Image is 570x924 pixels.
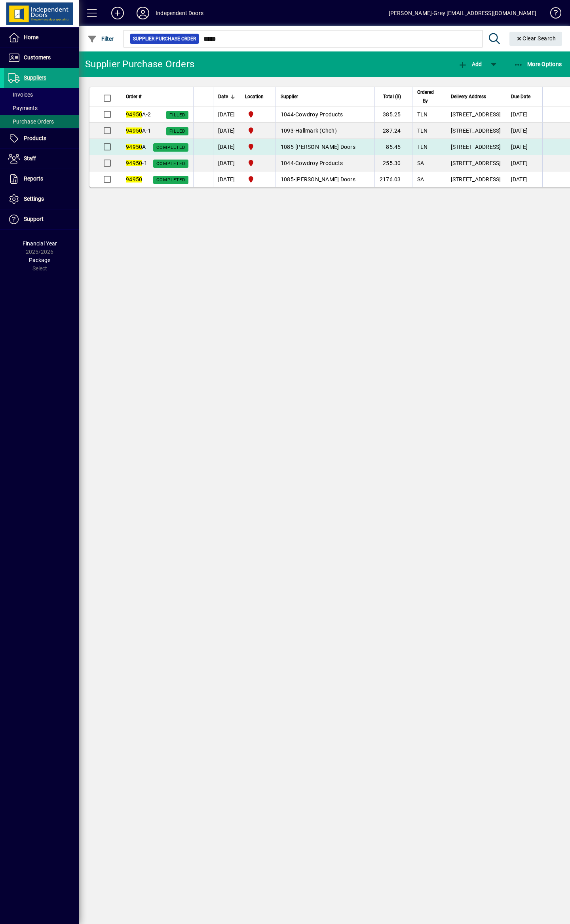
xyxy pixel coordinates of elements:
span: Package [29,257,50,263]
td: 85.45 [374,139,412,155]
em: 94950 [126,127,142,134]
td: - [275,155,374,171]
span: Invoices [8,91,33,98]
a: Support [4,209,79,229]
span: Support [24,216,44,222]
span: Products [24,135,46,141]
span: Completed [156,145,185,150]
span: Hallmark (Chch) [295,127,337,134]
span: Add [458,61,482,67]
em: 94950 [126,111,142,118]
span: Payments [8,105,38,111]
a: Settings [4,189,79,209]
span: -1 [126,160,147,166]
span: 1044 [281,160,294,166]
td: - [275,123,374,139]
span: Christchurch [245,110,271,119]
span: Reports [24,175,43,182]
td: [STREET_ADDRESS] [446,123,506,139]
td: [DATE] [213,123,240,139]
a: Payments [4,101,79,115]
span: Christchurch [245,142,271,152]
span: SA [417,160,424,166]
span: Clear Search [516,35,556,42]
span: Due Date [511,92,530,101]
span: [PERSON_NAME] Doors [295,144,355,150]
span: [PERSON_NAME] Doors [295,176,355,183]
td: 2176.03 [374,171,412,187]
span: Date [218,92,228,101]
span: A-2 [126,111,151,118]
em: 94950 [126,160,142,166]
td: [STREET_ADDRESS] [446,171,506,187]
td: [DATE] [213,171,240,187]
td: 255.30 [374,155,412,171]
a: Staff [4,149,79,169]
button: Profile [130,6,156,20]
a: Knowledge Base [544,2,560,27]
a: Invoices [4,88,79,101]
em: 94950 [126,176,142,183]
td: [DATE] [213,106,240,123]
div: Supplier Purchase Orders [85,58,194,70]
span: Ordered By [417,88,434,105]
span: Filled [169,112,185,118]
div: [PERSON_NAME]-Grey [EMAIL_ADDRESS][DOMAIN_NAME] [389,7,536,19]
span: 1085 [281,144,294,150]
span: Cowdroy Products [295,111,343,118]
span: More Options [514,61,562,67]
span: 1044 [281,111,294,118]
td: [DATE] [213,155,240,171]
span: Total ($) [383,92,401,101]
td: [STREET_ADDRESS] [446,106,506,123]
span: 1085 [281,176,294,183]
td: - [275,139,374,155]
button: More Options [512,57,564,71]
span: Filled [169,129,185,134]
span: SA [417,176,424,183]
span: Purchase Orders [8,118,54,125]
div: Order # [126,92,188,101]
td: [DATE] [506,171,542,187]
div: Total ($) [380,92,408,101]
span: Settings [24,196,44,202]
span: Home [24,34,38,40]
span: Suppliers [24,74,46,81]
span: Customers [24,54,51,61]
button: Filter [85,32,116,46]
span: Supplier [281,92,298,101]
span: Cowdroy Products [295,160,343,166]
span: Order # [126,92,141,101]
div: Ordered By [417,88,441,105]
td: [DATE] [213,139,240,155]
a: Home [4,28,79,48]
td: - [275,106,374,123]
span: Completed [156,161,185,166]
span: Location [245,92,264,101]
div: Independent Doors [156,7,203,19]
span: 1093 [281,127,294,134]
a: Customers [4,48,79,68]
td: 287.24 [374,123,412,139]
td: [DATE] [506,155,542,171]
button: Add [456,57,484,71]
div: Due Date [511,92,538,101]
a: Purchase Orders [4,115,79,128]
span: TLN [417,111,428,118]
span: TLN [417,127,428,134]
span: Completed [156,177,185,183]
button: Clear [509,32,562,46]
span: Christchurch [245,126,271,135]
td: 385.25 [374,106,412,123]
td: [STREET_ADDRESS] [446,139,506,155]
td: [DATE] [506,139,542,155]
span: Filter [87,36,114,42]
span: Financial Year [23,240,57,247]
button: Add [105,6,130,20]
a: Products [4,129,79,148]
td: - [275,171,374,187]
span: Christchurch [245,158,271,168]
a: Reports [4,169,79,189]
div: Supplier [281,92,370,101]
span: TLN [417,144,428,150]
